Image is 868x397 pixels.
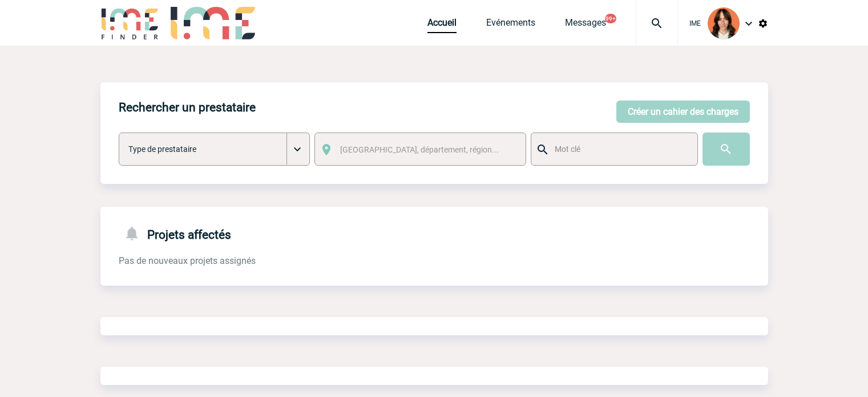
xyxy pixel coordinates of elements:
span: Pas de nouveaux projets assignés [119,255,256,266]
img: 94396-2.png [708,7,740,39]
input: Mot clé [552,142,687,157]
span: [GEOGRAPHIC_DATA], département, région... [340,145,499,154]
button: 99+ [605,14,616,23]
a: Messages [565,17,606,33]
a: Evénements [486,17,535,33]
a: Accueil [427,17,457,33]
span: IME [689,19,701,27]
h4: Rechercher un prestataire [119,101,256,114]
h4: Projets affectés [119,225,231,242]
img: notifications-24-px-g.png [123,225,147,242]
input: Submit [703,133,750,166]
img: IME-Finder [100,7,160,39]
